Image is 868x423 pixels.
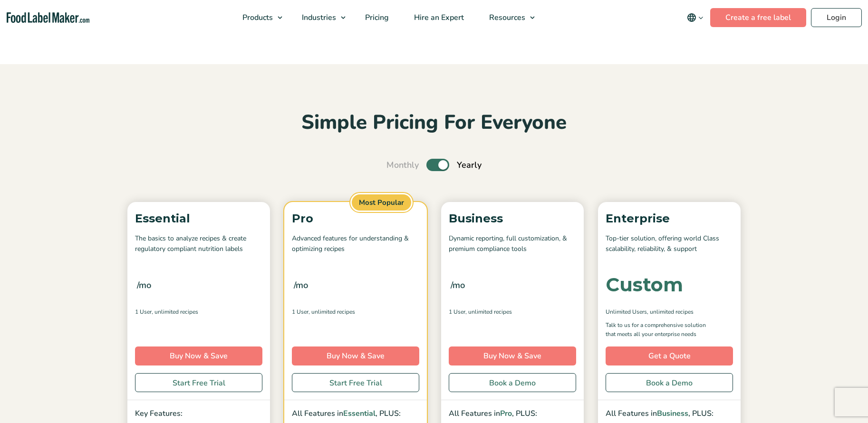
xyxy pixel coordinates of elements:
span: , Unlimited Recipes [647,308,694,316]
div: Custom [606,275,683,294]
span: Hire an Expert [411,12,465,23]
label: Toggle [426,159,449,171]
p: Dynamic reporting, full customization, & premium compliance tools [449,233,576,255]
a: Buy Now & Save [449,346,576,365]
p: Advanced features for understanding & optimizing recipes [292,233,419,255]
p: Enterprise [606,210,733,228]
p: Talk to us for a comprehensive solution that meets all your enterprise needs [606,321,715,339]
span: Most Popular [350,193,413,212]
span: , Unlimited Recipes [152,308,198,316]
p: Essential [135,210,262,228]
p: The basics to analyze recipes & create regulatory compliant nutrition labels [135,233,262,255]
span: Industries [299,12,337,23]
a: Get a Quote [606,346,733,365]
span: 1 User [449,308,465,316]
p: Top-tier solution, offering world Class scalability, reliability, & support [606,233,733,255]
a: Book a Demo [449,373,576,392]
span: Products [240,12,274,23]
span: /mo [294,279,308,292]
span: Business [657,408,688,419]
a: Buy Now & Save [135,346,262,365]
span: Resources [486,12,526,23]
a: Book a Demo [606,373,733,392]
p: Key Features: [135,408,262,420]
span: Pro [500,408,512,419]
p: Business [449,210,576,228]
p: All Features in , PLUS: [292,408,419,420]
span: /mo [451,279,465,292]
span: Monthly [386,159,419,172]
span: , Unlimited Recipes [309,308,355,316]
a: Login [811,8,862,27]
a: Create a free label [710,8,806,27]
span: 1 User [292,308,309,316]
span: , Unlimited Recipes [465,308,512,316]
a: Start Free Trial [135,373,262,392]
a: Buy Now & Save [292,346,419,365]
p: All Features in , PLUS: [606,408,733,420]
p: Pro [292,210,419,228]
span: /mo [137,279,151,292]
span: Essential [343,408,376,419]
span: Pricing [362,12,390,23]
a: Start Free Trial [292,373,419,392]
span: Yearly [457,159,482,172]
span: 1 User [135,308,152,316]
h2: Simple Pricing For Everyone [123,110,745,136]
span: Unlimited Users [606,308,647,316]
p: All Features in , PLUS: [449,408,576,420]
